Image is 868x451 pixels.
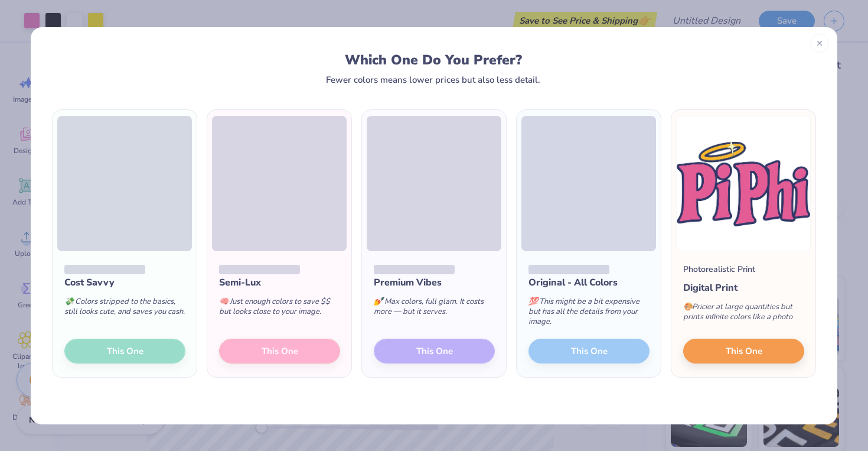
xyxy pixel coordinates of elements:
[683,263,755,275] div: Photorealistic Print
[528,296,538,307] span: 💯
[726,344,762,358] span: This One
[326,75,540,85] div: Fewer colors means lower prices but also less detail.
[219,275,340,290] div: Semi-Lux
[676,116,811,251] img: Photorealistic preview
[528,290,650,339] div: This might be a bit expensive but has all the details from your image.
[64,296,74,307] span: 💸
[63,52,804,68] div: Which One Do You Prefer?
[64,275,185,290] div: Cost Savvy
[374,275,495,290] div: Premium Vibes
[683,281,804,295] div: Digital Print
[219,290,340,329] div: Just enough colors to save $$ but looks close to your image.
[683,339,804,364] button: This One
[64,290,185,329] div: Colors stripped to the basics, still looks cute, and saves you cash.
[683,301,693,312] span: 🎨
[683,295,804,334] div: Pricier at large quantities but prints infinite colors like a photo
[528,275,650,290] div: Original - All Colors
[374,296,383,307] span: 💅
[219,296,229,307] span: 🧠
[374,290,495,329] div: Max colors, full glam. It costs more — but it serves.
